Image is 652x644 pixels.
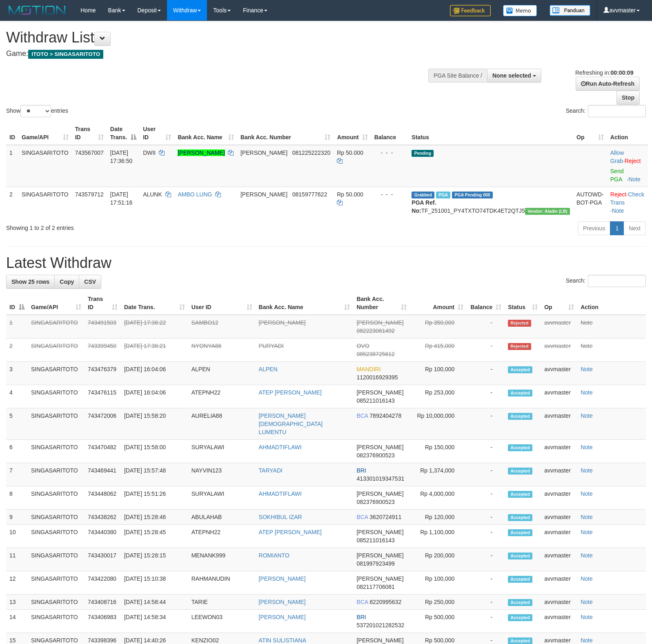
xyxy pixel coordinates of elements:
span: Accepted [508,529,532,536]
td: 12 [6,571,28,595]
td: 743438262 [85,510,121,525]
div: PGA Site Balance / [428,69,487,82]
span: Copy 085238725612 to clipboard [356,351,394,357]
td: 743472006 [85,408,121,440]
td: [DATE] 17:36:22 [121,315,188,339]
td: 13 [6,595,28,610]
a: Note [581,444,593,450]
a: Previous [578,221,610,235]
td: 2 [6,339,28,362]
span: [PERSON_NAME] [240,191,287,198]
img: panduan.png [550,5,590,16]
td: 14 [6,610,28,633]
span: Copy 3620724911 to clipboard [369,514,401,520]
td: · [607,145,648,187]
a: [PERSON_NAME] [259,614,306,620]
th: Action [607,122,648,145]
td: ATEPNH22 [188,525,256,548]
span: CSV [84,279,96,285]
td: SINGASARITOTO [28,440,85,463]
td: Rp 500,000 [410,610,467,633]
td: 743430017 [85,548,121,571]
span: Copy 8220995632 to clipboard [369,599,401,605]
td: avvmaster [541,510,577,525]
a: [PERSON_NAME] [259,575,306,582]
td: - [467,525,505,548]
td: SINGASARITOTO [18,187,72,218]
td: SURYALAWI [188,440,256,463]
td: NAYVIN123 [188,463,256,486]
a: Send PGA [610,168,624,183]
a: ATEP [PERSON_NAME] [259,529,322,535]
span: Copy 082223061492 to clipboard [356,328,394,334]
span: · [610,149,625,164]
a: AMBO LUNG [178,191,212,198]
span: BCA [356,514,368,520]
select: Showentries [20,105,51,117]
td: SAMBO12 [188,315,256,339]
span: Copy [60,279,74,285]
td: Rp 120,000 [410,510,467,525]
td: avvmaster [541,385,577,408]
span: Copy 081997923499 to clipboard [356,560,394,567]
span: Accepted [508,390,532,397]
span: DWII [143,149,156,156]
th: Date Trans.: activate to sort column descending [107,122,140,145]
td: - [467,571,505,595]
th: Amount: activate to sort column ascending [334,122,371,145]
td: [DATE] 15:28:46 [121,510,188,525]
td: - [467,315,505,339]
a: Note [581,412,593,419]
th: Op: activate to sort column ascending [541,292,577,315]
span: [PERSON_NAME] [240,149,287,156]
td: SURYALAWI [188,486,256,510]
span: 743579712 [75,191,104,198]
th: User ID: activate to sort column ascending [188,292,256,315]
b: PGA Ref. No: [412,199,436,214]
td: avvmaster [541,362,577,385]
td: 2 [6,187,18,218]
span: Accepted [508,514,532,521]
td: SINGASARITOTO [18,145,72,187]
span: Copy 537201021282532 to clipboard [356,622,404,628]
td: LEEWON03 [188,610,256,633]
th: Bank Acc. Number: activate to sort column ascending [353,292,410,315]
td: [DATE] 17:36:21 [121,339,188,362]
th: Balance: activate to sort column ascending [467,292,505,315]
td: Rp 100,000 [410,571,467,595]
a: ALPEN [259,366,278,372]
a: Note [581,490,593,497]
td: 743422080 [85,571,121,595]
th: Bank Acc. Number: activate to sort column ascending [237,122,334,145]
th: Balance [371,122,409,145]
td: ALPEN [188,362,256,385]
div: - - - [374,190,405,198]
td: - [467,463,505,486]
td: 9 [6,510,28,525]
td: - [467,408,505,440]
td: TF_251001_PY4TXTO74TDK4ET2QTJ5 [408,187,573,218]
a: Note [581,637,593,644]
td: avvmaster [541,548,577,571]
td: 5 [6,408,28,440]
td: SINGASARITOTO [28,408,85,440]
span: Accepted [508,491,532,498]
td: 6 [6,440,28,463]
th: User ID: activate to sort column ascending [140,122,174,145]
td: 743440380 [85,525,121,548]
a: Copy [54,275,79,289]
h1: Latest Withdraw [6,255,646,271]
span: BRI [356,614,366,620]
td: 4 [6,385,28,408]
label: Search: [566,105,646,117]
td: 7 [6,463,28,486]
span: None selected [492,72,531,79]
th: Trans ID: activate to sort column ascending [72,122,107,145]
td: avvmaster [541,571,577,595]
td: Rp 1,374,000 [410,463,467,486]
td: SINGASARITOTO [28,385,85,408]
a: Next [623,221,646,235]
td: TARIE [188,595,256,610]
span: ALUNK [143,191,162,198]
img: Feedback.jpg [450,5,491,16]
